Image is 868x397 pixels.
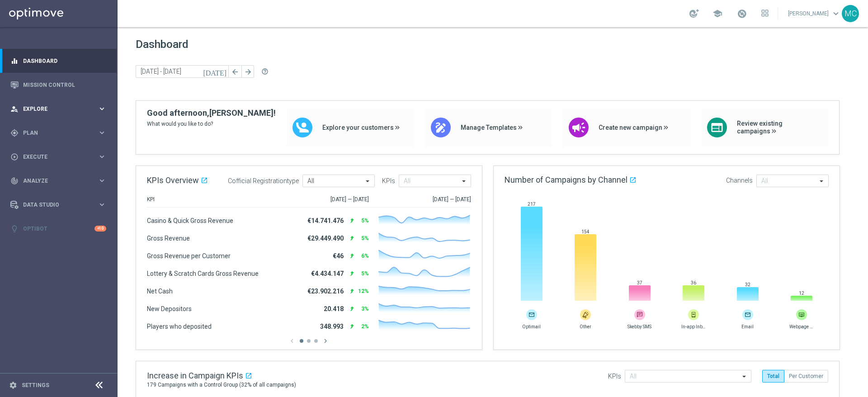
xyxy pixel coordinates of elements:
i: keyboard_arrow_right [98,176,106,185]
button: Data Studio keyboard_arrow_right [10,201,107,208]
div: +10 [94,226,106,232]
div: Data Studio [10,201,98,209]
i: settings [9,381,17,389]
button: equalizer Dashboard [10,57,107,65]
a: Dashboard [23,49,106,73]
div: Analyze [10,177,98,185]
div: Execute [10,153,98,161]
i: keyboard_arrow_right [98,200,106,209]
button: play_circle_outline Execute keyboard_arrow_right [10,153,107,161]
i: track_changes [10,177,19,185]
span: Explore [23,106,98,112]
div: Explore [10,105,98,113]
div: Optibot [10,217,106,241]
span: Data Studio [23,202,98,208]
div: MC [842,5,859,22]
span: keyboard_arrow_down [831,9,841,19]
span: Plan [23,130,98,136]
span: school [712,9,722,19]
i: lightbulb [10,225,19,233]
a: Optibot [23,217,94,241]
i: keyboard_arrow_right [98,104,106,113]
i: person_search [10,105,19,113]
i: keyboard_arrow_right [98,152,106,161]
button: Mission Control [10,81,107,89]
i: keyboard_arrow_right [98,128,106,137]
button: track_changes Analyze keyboard_arrow_right [10,177,107,184]
i: equalizer [10,57,19,65]
button: gps_fixed Plan keyboard_arrow_right [10,129,107,137]
div: Dashboard [10,49,106,73]
button: person_search Explore keyboard_arrow_right [10,105,107,113]
div: Plan [10,129,98,137]
i: gps_fixed [10,129,19,137]
span: Analyze [23,178,98,184]
span: Execute [23,154,98,160]
div: Mission Control [10,73,106,97]
i: play_circle_outline [10,153,19,161]
a: [PERSON_NAME]keyboard_arrow_down [787,7,842,20]
a: Mission Control [23,73,106,97]
a: Settings [22,383,49,388]
button: lightbulb Optibot +10 [10,225,107,232]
